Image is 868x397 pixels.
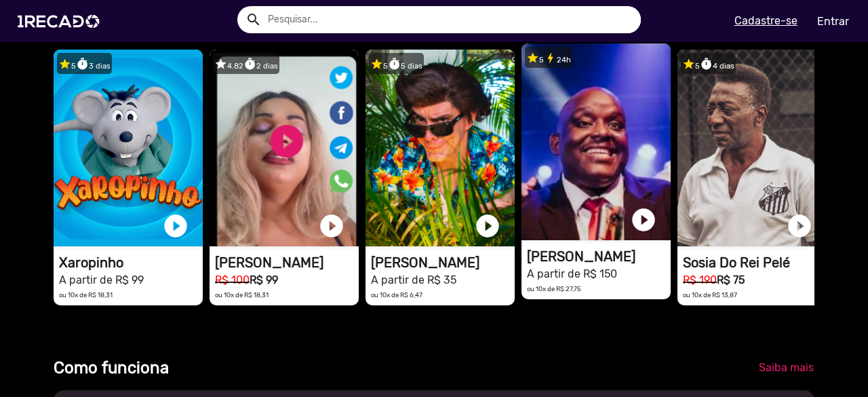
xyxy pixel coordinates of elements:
[215,291,269,299] small: ou 10x de R$ 18,31
[162,212,189,240] a: play_circle_filled
[371,291,422,299] small: ou 10x de R$ 6,47
[521,43,671,240] video: 1RECADO vídeos dedicados para fãs e empresas
[366,50,515,246] video: 1RECADO vídeos dedicados para fãs e empresas
[241,7,264,31] button: Example home icon
[786,212,813,240] a: play_circle_filled
[527,267,617,280] small: A partir de R$ 150
[54,50,203,246] video: 1RECADO vídeos dedicados para fãs e empresas
[734,14,797,27] u: Cadastre-se
[808,10,858,33] a: Entrar
[683,291,737,299] small: ou 10x de R$ 13,87
[474,212,501,240] a: play_circle_filled
[318,212,345,240] a: play_circle_filled
[717,273,745,286] b: R$ 75
[527,248,671,265] h1: [PERSON_NAME]
[59,254,203,271] h1: Xaropinho
[215,254,359,271] h1: [PERSON_NAME]
[250,273,278,286] b: R$ 99
[245,12,262,28] mat-icon: Example home icon
[54,358,169,377] b: Como funciona
[527,285,581,292] small: ou 10x de R$ 27,75
[371,273,456,286] small: A partir de R$ 35
[215,273,250,286] small: R$ 100
[759,361,814,374] span: Saiba mais
[683,254,827,271] h1: Sosia Do Rei Pelé
[748,356,825,380] a: Saiba mais
[258,6,641,33] input: Pesquisar...
[630,206,657,233] a: play_circle_filled
[210,50,359,246] video: 1RECADO vídeos dedicados para fãs e empresas
[683,273,717,286] small: R$ 190
[677,50,827,246] video: 1RECADO vídeos dedicados para fãs e empresas
[59,291,113,299] small: ou 10x de R$ 18,31
[371,254,515,271] h1: [PERSON_NAME]
[59,273,144,286] small: A partir de R$ 99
